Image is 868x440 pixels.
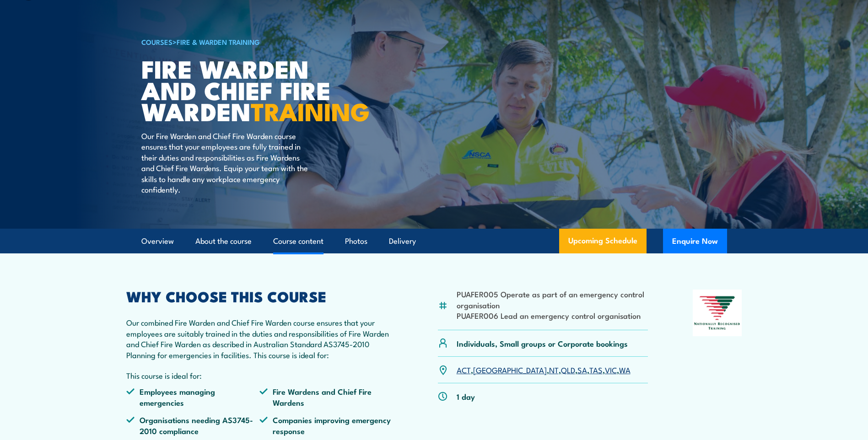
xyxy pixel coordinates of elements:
img: Nationally Recognised Training logo. [693,290,742,336]
a: Overview [141,229,174,253]
a: WA [619,364,631,375]
h6: > [141,36,367,47]
li: PUAFER006 Lead an emergency control organisation [457,310,648,321]
li: Employees managing emergencies [126,386,260,408]
a: Course content [273,229,323,253]
button: Enquire Now [663,229,727,253]
p: Individuals, Small groups or Corporate bookings [457,338,628,349]
a: COURSES [141,37,173,47]
a: QLD [561,364,575,375]
li: Fire Wardens and Chief Fire Wardens [259,386,393,408]
a: TAS [589,364,603,375]
p: 1 day [457,391,475,402]
a: Delivery [389,229,416,253]
h2: WHY CHOOSE THIS COURSE [126,290,394,302]
li: PUAFER005 Operate as part of an emergency control organisation [457,289,648,310]
p: This course is ideal for: [126,370,394,381]
li: Organisations needing AS3745-2010 compliance [126,414,260,436]
strong: TRAINING [251,91,370,129]
h1: Fire Warden and Chief Fire Warden [141,58,367,122]
p: , , , , , , , [457,365,631,375]
a: VIC [605,364,617,375]
p: Our Fire Warden and Chief Fire Warden course ensures that your employees are fully trained in the... [141,130,308,194]
a: Upcoming Schedule [559,229,647,253]
a: Fire & Warden Training [177,37,260,47]
a: ACT [457,364,471,375]
a: SA [577,364,587,375]
a: Photos [345,229,367,253]
p: Our combined Fire Warden and Chief Fire Warden course ensures that your employees are suitably tr... [126,317,394,360]
a: [GEOGRAPHIC_DATA] [473,364,547,375]
a: NT [549,364,559,375]
li: Companies improving emergency response [259,414,393,436]
a: About the course [195,229,252,253]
